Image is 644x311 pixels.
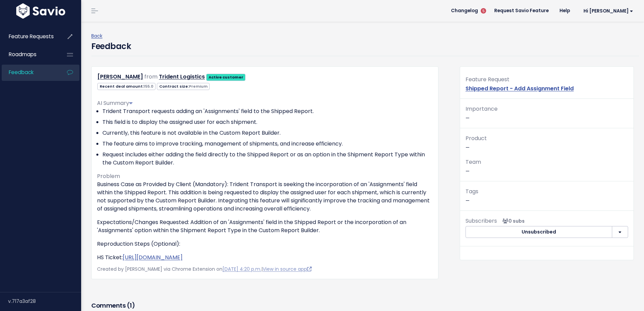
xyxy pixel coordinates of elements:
h4: Feedback [91,40,131,52]
a: Trident Logistics [159,73,205,81]
span: Feature Requests [9,33,54,40]
a: Back [91,32,102,39]
span: Product [466,134,487,142]
a: Hi [PERSON_NAME] [575,6,639,16]
span: Feature Request [466,75,509,83]
a: [URL][DOMAIN_NAME] [123,253,183,261]
span: Problem [97,172,120,180]
li: The feature aims to improve tracking, management of shipments, and increase efficiency. [102,140,433,148]
a: [DATE] 4:20 p.m. [222,266,261,272]
span: Hi [PERSON_NAME] [583,8,633,14]
span: Importance [466,105,498,113]
div: v.717a3af28 [8,292,81,310]
p: — [466,157,628,176]
p: Reproduction Steps (Optional): [97,240,433,248]
li: This field is to display the assigned user for each shipment. [102,118,433,126]
span: Recent deal amount: [97,83,156,90]
p: — [466,104,628,123]
strong: Active customer [209,74,243,80]
span: Created by [PERSON_NAME] via Chrome Extension on | [97,266,312,272]
li: Request includes either adding the field directly to the Shipped Report or as an option in the Sh... [102,151,433,167]
p: — [466,134,628,152]
span: Tags [466,187,478,195]
a: Shipped Report - Add Assignment Field [466,85,574,92]
a: Help [554,6,575,16]
a: Roadmaps [2,47,56,62]
h3: Comments ( ) [91,301,438,310]
button: Unsubscribed [466,226,612,238]
span: AI Summary [97,99,133,107]
p: — [466,187,628,205]
a: Request Savio Feature [489,6,554,16]
span: Changelog [451,8,478,13]
p: Business Case as Provided by Client (Mandatory): Trident Transport is seeking the incorporation o... [97,180,433,213]
span: 5 [481,8,486,14]
span: Premium [189,84,208,89]
span: 155.0 [144,84,153,89]
span: Contract size: [157,83,210,90]
a: Feedback [2,65,56,80]
span: <p><strong>Subscribers</strong><br><br> No subscribers yet<br> </p> [500,218,525,224]
li: Trident Transport requests adding an 'Assignments' field to the Shipped Report. [102,107,433,115]
li: Currently, this feature is not available in the Custom Report Builder. [102,129,433,137]
span: Roadmaps [9,51,37,58]
span: Team [466,158,481,166]
a: Feature Requests [2,29,56,44]
span: 1 [129,301,132,310]
a: [PERSON_NAME] [97,73,143,81]
span: Feedback [9,69,33,76]
img: logo-white.9d6f32f41409.svg [15,3,67,19]
p: HS Ticket: [97,253,433,262]
span: Subscribers [466,217,497,225]
p: Expectations/Changes Requested: Addition of an 'Assignments' field in the Shipped Report or the i... [97,218,433,235]
span: from [144,73,158,81]
a: View in source app [263,266,312,272]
